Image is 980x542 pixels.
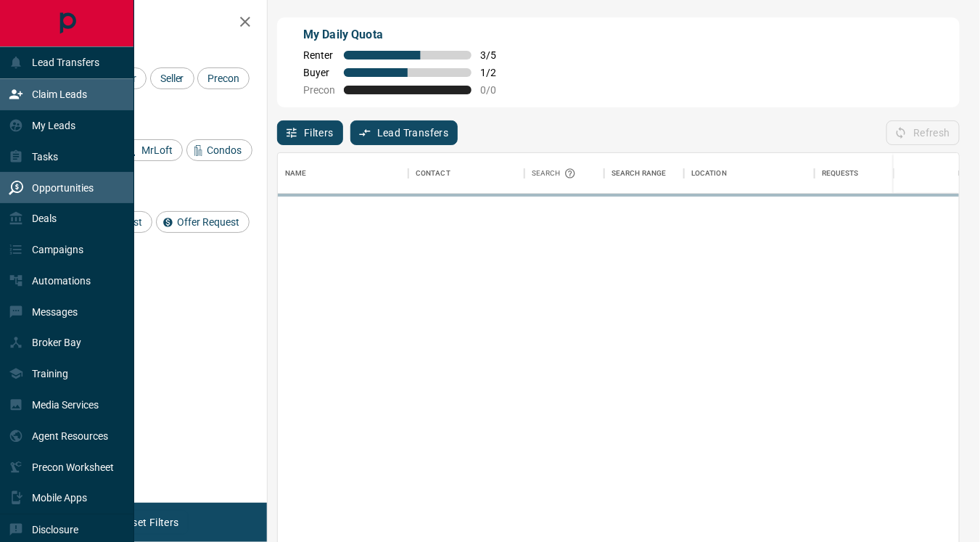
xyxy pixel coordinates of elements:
span: Condos [202,144,247,156]
div: Search [532,153,580,194]
h2: Filters [46,15,252,32]
span: 1 / 2 [480,67,512,78]
span: MrLoft [136,144,178,156]
button: Lead Transfers [350,120,458,145]
span: 0 / 0 [480,84,512,96]
button: Reset Filters [110,510,188,535]
div: Requests [815,153,945,194]
div: Offer Request [156,211,250,233]
span: Seller [155,73,189,84]
span: 3 / 5 [480,49,512,61]
div: Seller [150,67,194,89]
div: Precon [197,67,250,89]
button: Filters [277,120,343,145]
span: Buyer [303,67,335,78]
div: Location [691,153,727,194]
div: Condos [186,139,252,161]
span: Precon [303,84,335,96]
span: Renter [303,49,335,61]
div: Search Range [604,153,684,194]
span: Offer Request [172,216,244,228]
div: Contact [416,153,450,194]
div: MrLoft [120,139,183,161]
div: Requests [822,153,859,194]
div: Location [684,153,815,194]
p: My Daily Quota [303,26,512,44]
div: Name [278,153,408,194]
div: Name [285,153,307,194]
div: Contact [408,153,524,194]
span: Precon [202,73,244,84]
div: Search Range [612,153,667,194]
